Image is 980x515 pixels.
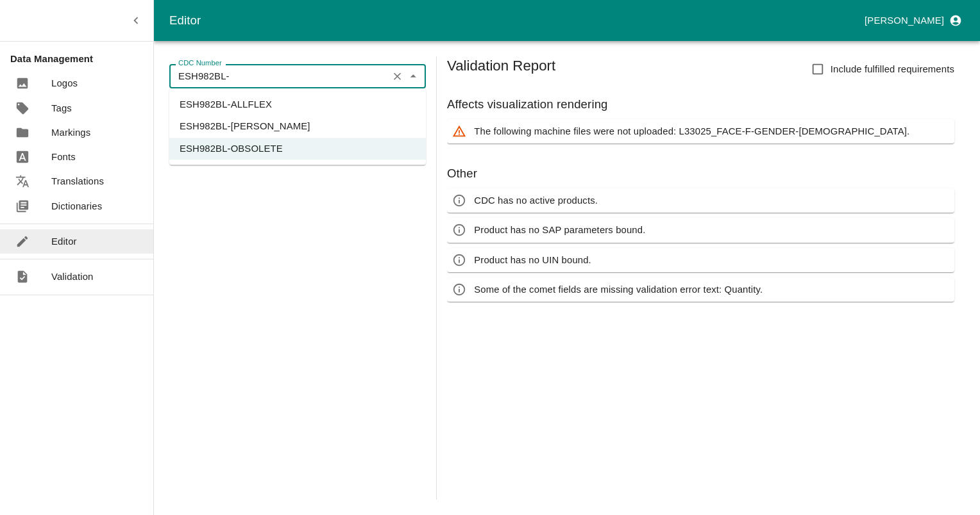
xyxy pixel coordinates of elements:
[447,95,954,114] h6: Affects visualization rendering
[51,101,72,115] p: Tags
[10,52,153,66] p: Data Management
[169,11,859,30] div: Editor
[405,68,421,85] button: Close
[51,174,104,188] p: Translations
[51,199,102,213] p: Dictionaries
[178,58,222,69] label: CDC Number
[389,68,406,85] button: Clear
[447,56,555,82] h5: Validation Report
[474,124,909,138] p: The following machine files were not uploaded: L33025_FACE-F-GENDER-[DEMOGRAPHIC_DATA].
[169,138,426,159] li: ESH982BL-OBSOLETE
[474,223,645,237] p: Product has no SAP parameters bound.
[51,126,90,140] p: Markings
[474,282,763,297] p: Some of the comet fields are missing validation error text: Quantity.
[447,164,954,183] h6: Other
[831,62,954,76] span: Include fulfilled requirements
[169,94,426,115] li: ESH982BL-ALLFLEX
[169,116,426,138] li: ESH982BL-[PERSON_NAME]
[865,13,944,28] p: [PERSON_NAME]
[474,253,591,267] p: Product has no UIN bound.
[51,234,77,249] p: Editor
[859,10,965,31] button: profile
[51,150,76,164] p: Fonts
[474,193,598,208] p: CDC has no active products.
[51,76,78,90] p: Logos
[51,270,94,284] p: Validation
